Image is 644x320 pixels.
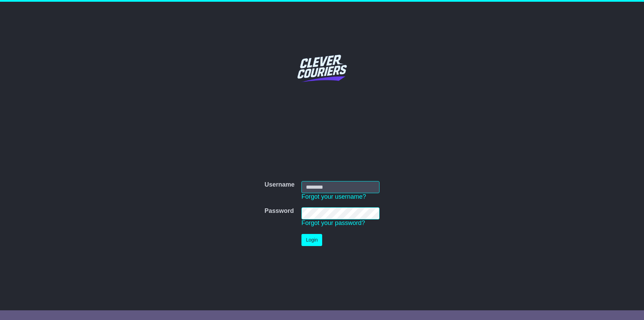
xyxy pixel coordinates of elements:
[265,181,295,189] label: Username
[301,234,322,246] button: Login
[301,219,365,226] a: Forgot your password?
[293,39,352,97] img: Clever Couriers
[301,193,366,200] a: Forgot your username?
[265,207,294,215] label: Password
